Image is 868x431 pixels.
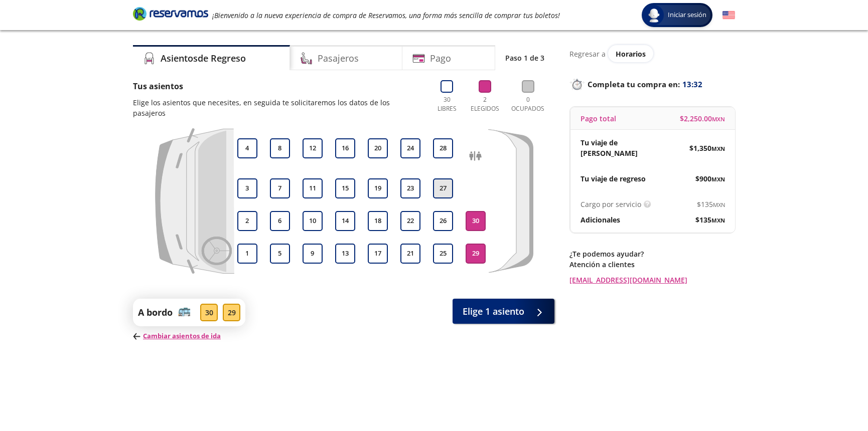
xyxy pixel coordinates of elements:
p: Atención a clientes [569,259,735,270]
button: 10 [303,211,323,231]
p: ¿Te podemos ayudar? [569,249,735,259]
p: 2 Elegidos [468,95,502,113]
button: 20 [368,138,388,158]
p: Elige los asientos que necesites, en seguida te solicitaremos los datos de los pasajeros [133,97,423,118]
button: 27 [433,178,453,198]
span: $ 1,350 [689,143,725,153]
button: 26 [433,211,453,231]
button: 14 [335,211,355,231]
span: Iniciar sesión [664,10,710,20]
p: 0 Ocupados [509,95,547,113]
span: Elige 1 asiento [463,305,524,318]
small: MXN [711,145,725,152]
p: Adicionales [581,214,620,225]
div: Regresar a ver horarios [569,45,735,62]
small: MXN [711,217,725,224]
button: 21 [400,244,420,264]
a: [EMAIL_ADDRESS][DOMAIN_NAME] [569,275,735,285]
span: $ 135 [695,214,725,225]
small: MXN [712,115,725,123]
p: Completa tu compra en : [569,77,735,91]
button: 30 [466,211,486,231]
button: 17 [368,244,388,264]
h4: Pasajeros [318,52,359,65]
button: 22 [400,211,420,231]
button: Elige 1 asiento [453,299,554,324]
button: 23 [400,178,420,198]
div: 30 [200,304,218,321]
p: Pago total [581,113,616,124]
button: English [722,9,735,22]
button: 12 [303,138,323,158]
button: 25 [433,244,453,264]
button: 13 [335,244,355,264]
p: Cargo por servicio [581,199,641,209]
h4: Pago [430,52,451,65]
h4: Asientos de Regreso [161,52,246,65]
button: 4 [237,138,257,158]
a: Brand Logo [133,6,208,24]
p: A bordo [138,306,173,319]
span: Horarios [616,49,646,59]
span: $ 900 [695,173,725,184]
em: ¡Bienvenido a la nueva experiencia de compra de Reservamos, una forma más sencilla de comprar tus... [212,11,560,20]
p: Tu viaje de [PERSON_NAME] [581,137,653,158]
i: Brand Logo [133,6,208,21]
button: 24 [400,138,420,158]
span: $ 2,250.00 [680,113,725,124]
button: 18 [368,211,388,231]
button: 19 [368,178,388,198]
button: 5 [270,244,290,264]
button: 6 [270,211,290,231]
button: 16 [335,138,355,158]
button: 2 [237,211,257,231]
small: MXN [713,201,725,208]
p: Cambiar asientos de ida [133,331,245,341]
button: 11 [303,178,323,198]
p: Tus asientos [133,80,423,92]
button: 1 [237,244,257,264]
button: 3 [237,178,257,198]
p: 30 Libres [433,95,461,113]
p: Regresar a [569,49,606,59]
button: 7 [270,178,290,198]
button: 28 [433,138,453,158]
button: 15 [335,178,355,198]
span: $ 135 [697,199,725,209]
span: 13:32 [682,79,702,90]
p: Tu viaje de regreso [581,173,646,184]
div: 29 [223,304,240,321]
button: 9 [303,244,323,264]
iframe: Messagebird Livechat Widget [810,373,858,421]
p: Paso 1 de 3 [505,53,544,63]
small: MXN [711,175,725,183]
button: 29 [466,244,486,264]
button: 8 [270,138,290,158]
